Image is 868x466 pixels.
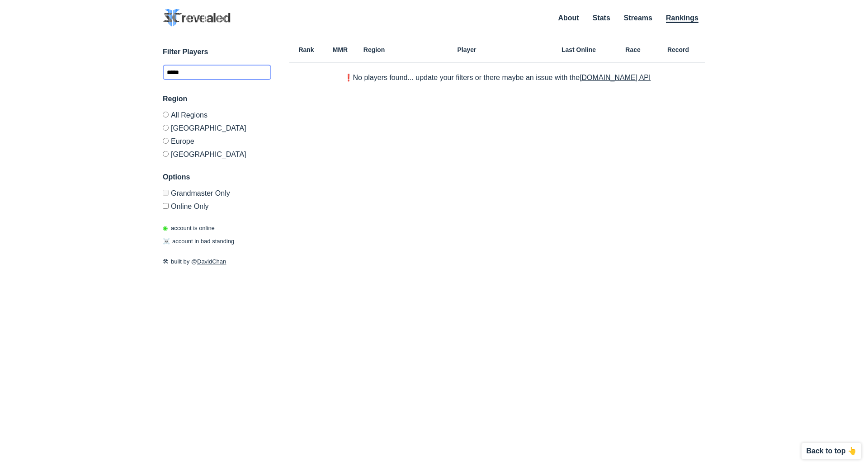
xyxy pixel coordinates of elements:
[163,138,169,144] input: Europe
[163,151,169,157] input: [GEOGRAPHIC_DATA]
[197,258,226,265] a: DavidChan
[163,199,271,210] label: Only show accounts currently laddering
[357,47,391,53] h6: Region
[163,257,271,266] p: built by @
[163,190,271,199] label: Only Show accounts currently in Grandmaster
[163,147,271,158] label: [GEOGRAPHIC_DATA]
[289,47,323,53] h6: Rank
[580,74,651,81] a: [DOMAIN_NAME] API
[163,224,215,233] p: account is online
[163,190,169,196] input: Grandmaster Only
[391,47,542,53] h6: Player
[163,225,168,231] span: ◉
[163,9,231,27] img: SC2 Revealed
[163,172,271,183] h3: Options
[163,47,271,57] h3: Filter Players
[163,94,271,104] h3: Region
[163,237,234,246] p: account in bad standing
[163,134,271,147] label: Europe
[651,47,705,53] h6: Record
[666,14,698,23] a: Rankings
[558,14,579,22] a: About
[806,447,857,455] p: Back to top 👆
[163,112,271,121] label: All Regions
[163,203,169,209] input: Online Only
[624,14,652,22] a: Streams
[593,14,610,22] a: Stats
[163,112,169,118] input: All Regions
[615,47,651,53] h6: Race
[163,238,170,245] span: ☠️
[542,47,615,53] h6: Last Online
[163,258,169,265] span: 🛠
[323,47,357,53] h6: MMR
[344,74,651,81] p: ❗️No players found... update your filters or there maybe an issue with the
[163,121,271,134] label: [GEOGRAPHIC_DATA]
[163,125,169,131] input: [GEOGRAPHIC_DATA]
